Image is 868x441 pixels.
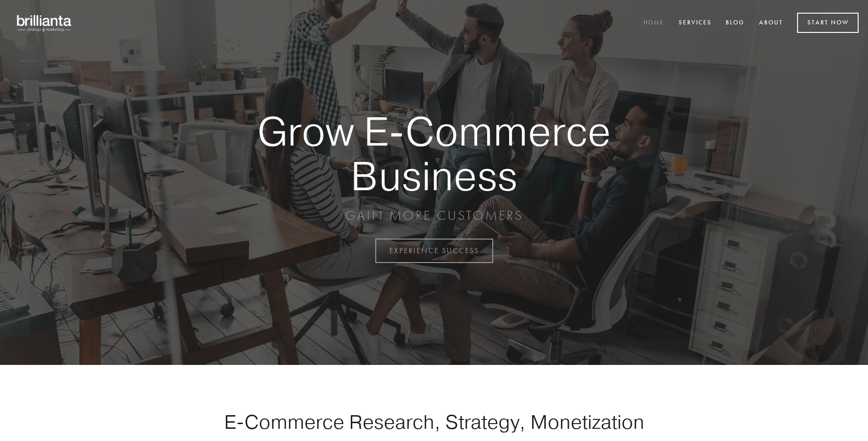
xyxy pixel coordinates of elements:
strong: Grow E-Commerce Business [225,109,643,198]
h1: E-Commerce Research, Strategy, Monetization [194,410,674,433]
a: Home [637,15,670,31]
img: brillianta - research, strategy, marketing [9,9,80,37]
a: Start Now [797,13,859,33]
p: GAIN MORE CUSTOMERS [225,207,643,224]
a: About [753,15,789,31]
a: Blog [720,15,751,31]
a: Services [673,15,718,31]
a: EXPERIENCE SUCCESS [375,239,493,263]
